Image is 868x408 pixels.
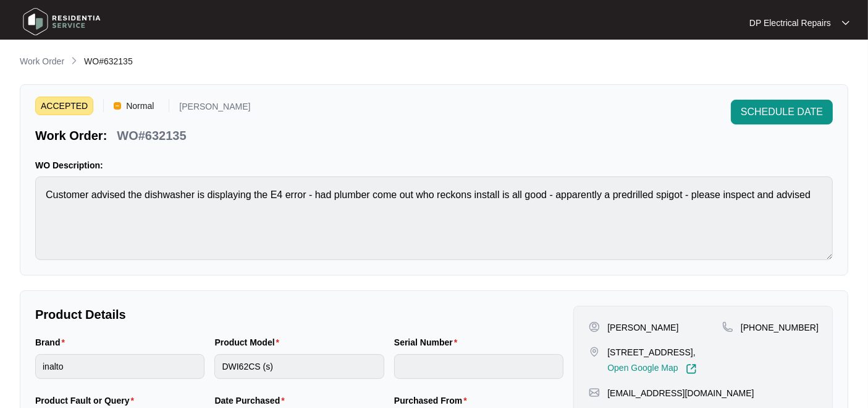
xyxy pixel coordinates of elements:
p: [PERSON_NAME] [607,321,678,334]
span: WO#632135 [84,56,133,66]
img: map-pin [589,387,600,398]
p: DP Electrical Repairs [749,17,831,29]
p: WO Description: [35,159,833,171]
p: [STREET_ADDRESS], [607,346,696,358]
a: Open Google Map [607,363,696,375]
img: dropdown arrow [842,20,849,26]
label: Product Fault or Query [35,394,139,407]
img: Vercel Logo [114,102,121,110]
input: Brand [35,354,204,379]
img: user-pin [589,321,600,332]
p: [PHONE_NUMBER] [741,321,819,334]
span: SCHEDULE DATE [741,105,823,119]
p: Work Order [20,55,64,67]
p: Product Details [35,306,563,323]
p: Work Order: [35,127,107,144]
button: SCHEDULE DATE [731,100,833,124]
p: WO#632135 [117,127,186,144]
p: [EMAIL_ADDRESS][DOMAIN_NAME] [607,387,754,399]
img: map-pin [722,321,733,332]
label: Date Purchased [214,394,289,407]
input: Product Model [214,354,384,379]
img: chevron-right [69,56,79,66]
input: Serial Number [394,354,563,379]
label: Brand [35,336,70,349]
span: Normal [121,97,159,115]
a: Work Order [17,55,67,69]
label: Product Model [214,336,284,349]
img: residentia service logo [19,3,105,40]
img: map-pin [589,346,600,357]
label: Serial Number [394,336,462,349]
img: Link-External [686,363,697,375]
span: ACCEPTED [35,97,93,115]
p: [PERSON_NAME] [179,102,250,115]
label: Purchased From [394,394,472,407]
textarea: Customer advised the dishwasher is displaying the E4 error - had plumber come out who reckons ins... [35,176,833,260]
